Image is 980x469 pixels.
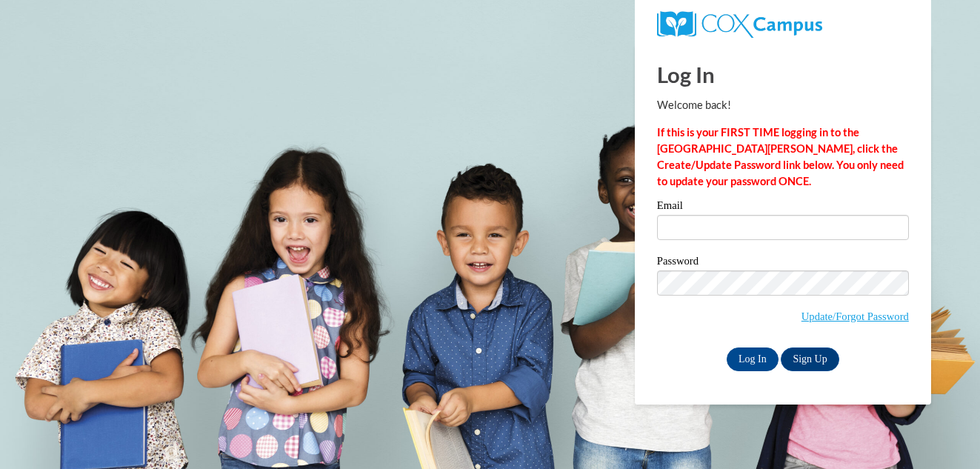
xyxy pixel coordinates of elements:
[657,17,822,30] a: COX Campus
[657,126,904,187] strong: If this is your FIRST TIME logging in to the [GEOGRAPHIC_DATA][PERSON_NAME], click the Create/Upd...
[657,97,909,113] p: Welcome back!
[727,347,779,371] input: Log In
[801,310,909,322] a: Update/Forgot Password
[657,11,822,38] img: COX Campus
[781,347,839,371] a: Sign Up
[657,256,909,270] label: Password
[657,59,909,90] h1: Log In
[657,200,909,215] label: Email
